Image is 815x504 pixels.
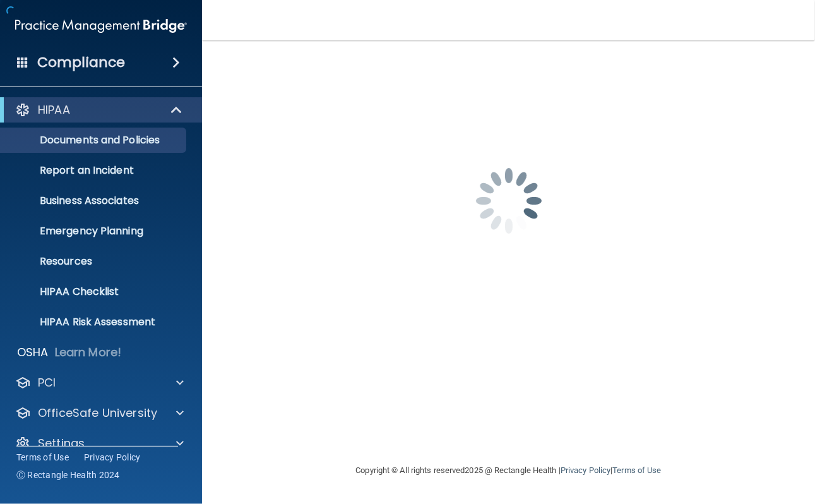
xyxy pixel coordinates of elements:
[38,375,56,390] p: PCI
[15,13,187,39] img: PMB logo
[8,316,181,328] p: HIPAA Risk Assessment
[8,164,181,177] p: Report an Incident
[8,134,181,147] p: Documents and Policies
[446,138,572,264] img: spinner.e123f6fc.gif
[612,465,661,475] a: Terms of Use
[8,225,181,237] p: Emergency Planning
[8,285,181,298] p: HIPAA Checklist
[38,436,85,451] p: Settings
[15,375,184,390] a: PCI
[55,345,122,360] p: Learn More!
[8,255,181,268] p: Resources
[38,405,157,421] p: OfficeSafe University
[38,102,70,117] p: HIPAA
[16,469,120,481] span: Ⓒ Rectangle Health 2024
[16,451,69,464] a: Terms of Use
[37,54,125,71] h4: Compliance
[15,405,184,421] a: OfficeSafe University
[8,195,181,207] p: Business Associates
[278,450,739,491] div: Copyright © All rights reserved 2025 @ Rectangle Health | |
[84,451,141,464] a: Privacy Policy
[17,345,49,360] p: OSHA
[15,102,183,117] a: HIPAA
[561,465,610,475] a: Privacy Policy
[15,436,184,451] a: Settings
